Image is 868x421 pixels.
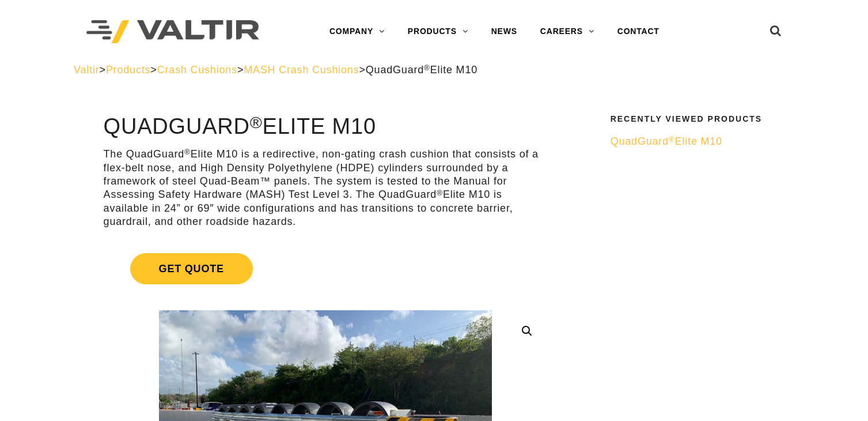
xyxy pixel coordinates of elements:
sup: ® [669,135,675,144]
span: Get Quote [130,253,253,284]
a: Crash Cushions [157,64,237,76]
h2: Recently Viewed Products [611,115,787,123]
a: Valtir [74,64,99,76]
sup: ® [184,148,191,156]
span: QuadGuard Elite M10 [611,136,722,147]
h1: QuadGuard Elite M10 [104,115,548,139]
a: NEWS [480,20,529,43]
a: MASH Crash Cushions [244,64,359,76]
p: The QuadGuard Elite M10 is a redirective, non-gating crash cushion that consists of a flex-belt n... [104,148,548,228]
sup: ® [437,189,443,197]
a: QuadGuard®Elite M10 [611,135,787,148]
a: COMPANY [318,20,396,43]
a: CONTACT [606,20,671,43]
a: Products [106,64,150,76]
a: CAREERS [529,20,606,43]
sup: ® [424,63,430,72]
div: > > > > [74,63,794,77]
a: Get Quote [104,239,548,298]
img: Valtir [86,20,259,44]
a: PRODUCTS [396,20,480,43]
span: QuadGuard Elite M10 [366,64,477,76]
sup: ® [250,113,263,131]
